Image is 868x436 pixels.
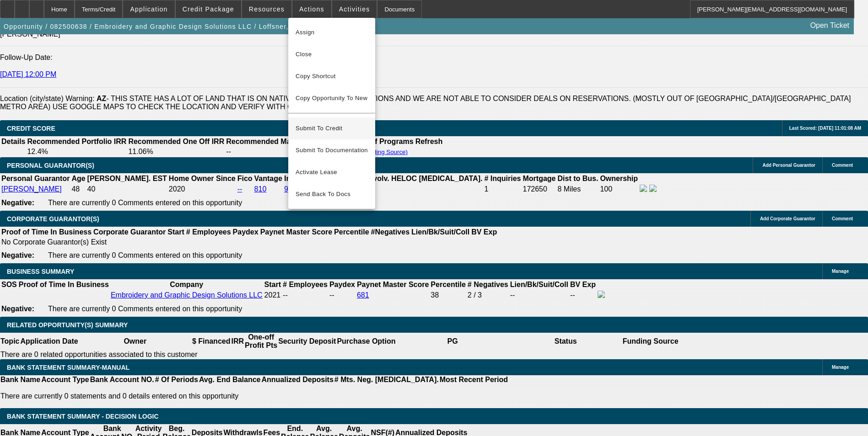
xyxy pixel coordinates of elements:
[296,167,368,178] span: Activate Lease
[296,123,368,134] span: Submit To Credit
[296,145,368,156] span: Submit To Documentation
[296,71,368,82] span: Copy Shortcut
[296,27,368,38] span: Assign
[296,189,368,200] span: Send Back To Docs
[296,95,367,101] span: Copy Opportunity To New
[296,49,368,60] span: Close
